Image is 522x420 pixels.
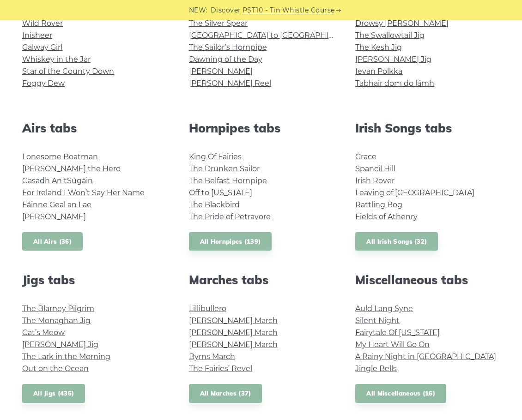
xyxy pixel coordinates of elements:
[189,340,278,349] a: [PERSON_NAME] March
[189,79,271,88] a: [PERSON_NAME] Reel
[189,43,267,52] a: The Sailor’s Hornpipe
[355,340,430,349] a: My Heart Will Go On
[189,31,359,40] a: [GEOGRAPHIC_DATA] to [GEOGRAPHIC_DATA]
[189,121,334,135] h2: Hornpipes tabs
[22,43,62,52] a: Galway Girl
[355,212,418,221] a: Fields of Athenry
[22,31,52,40] a: Inisheer
[22,328,65,337] a: Cat’s Meow
[189,364,252,373] a: The Fairies’ Revel
[243,5,335,16] a: PST10 - Tin Whistle Course
[22,188,145,197] a: For Ireland I Won’t Say Her Name
[211,5,241,16] span: Discover
[22,364,89,373] a: Out on the Ocean
[189,67,253,76] a: [PERSON_NAME]
[355,43,402,52] a: The Kesh Jig
[355,232,438,251] a: All Irish Songs (32)
[355,316,400,325] a: Silent Night
[355,67,402,76] a: Ievan Polkka
[189,55,262,64] a: Dawning of the Day
[22,55,91,64] a: Whiskey in the Jar
[355,364,397,373] a: Jingle Bells
[355,31,425,40] a: The Swallowtail Jig
[22,304,94,313] a: The Blarney Pilgrim
[189,232,272,251] a: All Hornpipes (139)
[189,188,252,197] a: Off to [US_STATE]
[355,200,402,209] a: Rattling Bog
[22,176,93,185] a: Casadh An tSúgáin
[22,273,167,287] h2: Jigs tabs
[22,232,83,251] a: All Airs (36)
[189,152,242,161] a: King Of Fairies
[355,152,376,161] a: Grace
[189,316,278,325] a: [PERSON_NAME] March
[189,328,278,337] a: [PERSON_NAME] March
[189,164,260,173] a: The Drunken Sailor
[355,55,431,64] a: [PERSON_NAME] Jig
[355,352,496,361] a: A Rainy Night in [GEOGRAPHIC_DATA]
[22,384,85,403] a: All Jigs (436)
[22,19,63,28] a: Wild Rover
[22,340,98,349] a: [PERSON_NAME] Jig
[22,352,110,361] a: The Lark in the Morning
[22,121,167,135] h2: Airs tabs
[189,273,334,287] h2: Marches tabs
[189,352,235,361] a: Byrns March
[22,200,91,209] a: Fáinne Geal an Lae
[189,212,271,221] a: The Pride of Petravore
[22,212,86,221] a: [PERSON_NAME]
[22,164,121,173] a: [PERSON_NAME] the Hero
[189,5,208,16] span: NEW:
[22,316,91,325] a: The Monaghan Jig
[355,79,434,88] a: Tabhair dom do lámh
[355,273,500,287] h2: Miscellaneous tabs
[355,164,395,173] a: Spancil Hill
[189,384,262,403] a: All Marches (37)
[189,304,226,313] a: Lillibullero
[355,121,500,135] h2: Irish Songs tabs
[355,176,395,185] a: Irish Rover
[355,188,474,197] a: Leaving of [GEOGRAPHIC_DATA]
[355,328,440,337] a: Fairytale Of [US_STATE]
[189,19,248,28] a: The Silver Spear
[22,152,98,161] a: Lonesome Boatman
[189,200,240,209] a: The Blackbird
[22,79,65,88] a: Foggy Dew
[189,176,267,185] a: The Belfast Hornpipe
[355,304,413,313] a: Auld Lang Syne
[22,67,114,76] a: Star of the County Down
[355,19,449,28] a: Drowsy [PERSON_NAME]
[355,384,446,403] a: All Miscellaneous (16)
